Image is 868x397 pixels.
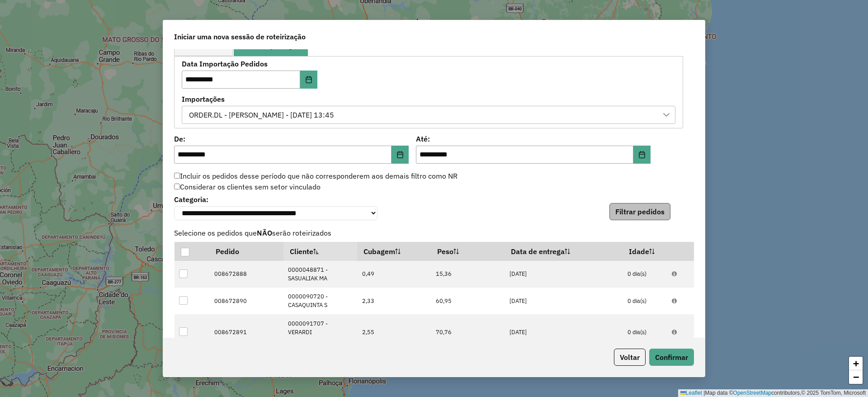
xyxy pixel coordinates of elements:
[210,242,283,261] th: Pedido
[853,358,859,369] span: +
[849,357,863,370] a: Zoom in
[623,261,667,288] td: 0 dia(s)
[505,261,623,288] td: [DATE]
[174,181,321,192] label: Considerar os clientes sem setor vinculado
[283,288,357,314] td: 0000090720 - CASAQUINTA S
[733,390,772,396] a: OpenStreetMap
[623,288,667,314] td: 0 dia(s)
[357,242,431,261] th: Cubagem
[505,242,623,261] th: Data de entrega
[174,184,180,189] input: Considerar os clientes sem setor vinculado
[182,94,675,104] label: Importações
[174,173,180,179] input: Incluir os pedidos desse período que não corresponderem aos demais filtro como NR
[357,288,431,314] td: 2,33
[431,242,505,261] th: Peso
[609,203,670,220] button: Filtrar pedidos
[678,389,868,397] div: Map data © contributors,© 2025 TomTom, Microsoft
[182,42,225,49] span: Filtro Padrão
[431,288,505,314] td: 60,95
[210,261,283,288] td: 008672888
[357,314,431,350] td: 2,55
[210,314,283,350] td: 008672891
[703,390,705,396] span: |
[174,133,409,144] label: De:
[623,314,667,350] td: 0 dia(s)
[241,42,300,49] span: Filtro Importação
[186,106,337,123] div: ORDER.DL - [PERSON_NAME] - [DATE] 13:45
[357,261,431,288] td: 0,49
[392,146,409,164] button: Choose Date
[633,146,651,164] button: Choose Date
[416,133,651,144] label: Até:
[623,242,667,261] th: Idade
[300,71,317,89] button: Choose Date
[283,261,357,288] td: 0000048871 - SASUALIAK MA
[283,314,357,350] td: 0000091707 - VERARDI [PERSON_NAME]
[853,371,859,383] span: −
[849,370,863,384] a: Zoom out
[431,314,505,350] td: 70,76
[505,288,623,314] td: [DATE]
[174,170,458,181] label: Incluir os pedidos desse período que não corresponderem aos demais filtro como NR
[649,349,694,366] button: Confirmar
[431,261,505,288] td: 15,36
[174,194,377,205] label: Categoria:
[257,228,272,237] strong: NÃO
[182,58,387,69] label: Data Importação Pedidos
[505,314,623,350] td: [DATE]
[169,227,699,238] span: Selecione os pedidos que serão roteirizados
[283,242,357,261] th: Cliente
[174,31,306,42] span: Iniciar uma nova sessão de roteirização
[614,349,646,366] button: Voltar
[210,288,283,314] td: 008672890
[680,390,702,396] a: Leaflet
